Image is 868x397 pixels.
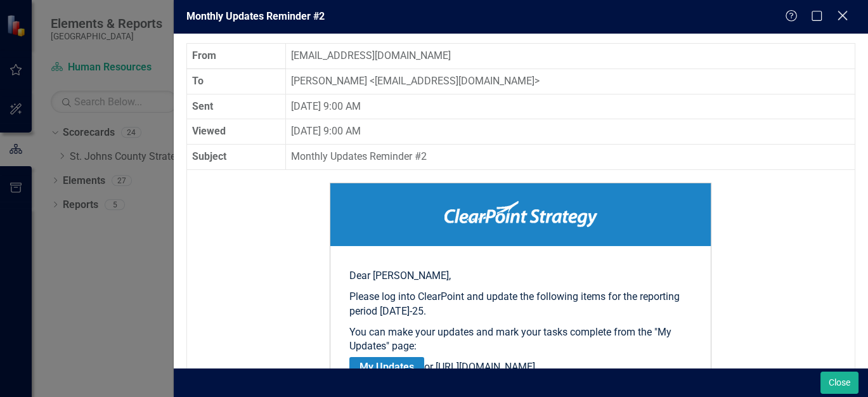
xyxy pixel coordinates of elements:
[285,145,855,170] td: Monthly Updates Reminder #2
[349,325,692,355] p: You can make your updates and mark your tasks complete from the "My Updates" page:
[444,201,597,227] img: ClearPoint Strategy
[349,290,692,319] p: Please log into ClearPoint and update the following items for the reporting period [DATE]-25.
[186,94,285,119] th: Sent
[820,372,858,394] button: Close
[285,43,855,68] td: [EMAIL_ADDRESS][DOMAIN_NAME]
[186,119,285,145] th: Viewed
[186,68,285,94] th: To
[349,269,692,283] p: Dear [PERSON_NAME],
[285,94,855,119] td: [DATE] 9:00 AM
[349,357,424,378] a: My Updates
[534,75,540,87] span: >
[285,68,855,94] td: [PERSON_NAME] [EMAIL_ADDRESS][DOMAIN_NAME]
[186,145,285,170] th: Subject
[186,10,325,22] span: Monthly Updates Reminder #2
[349,360,692,375] p: or [URL][DOMAIN_NAME]
[186,43,285,68] th: From
[285,119,855,145] td: [DATE] 9:00 AM
[370,75,375,87] span: <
